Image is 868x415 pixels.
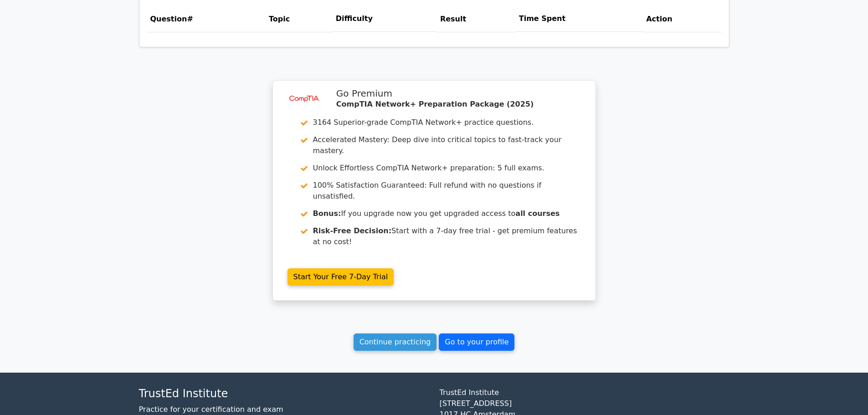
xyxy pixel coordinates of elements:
[265,6,332,32] th: Topic
[139,387,429,400] h4: TrustEd Institute
[332,6,437,32] th: Difficulty
[139,405,283,414] a: Practice for your certification and exam
[354,333,437,351] a: Continue practicing
[288,268,394,286] a: Start Your Free 7-Day Trial
[150,15,187,23] span: Question
[437,6,515,32] th: Result
[642,6,721,32] th: Action
[439,333,514,351] a: Go to your profile
[147,6,265,32] th: #
[515,6,642,32] th: Time Spent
